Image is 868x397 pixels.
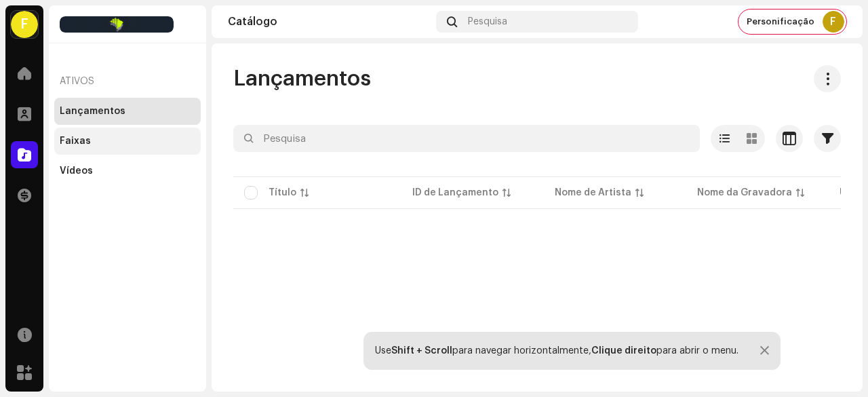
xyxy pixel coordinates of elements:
[375,345,738,356] div: Use para navegar horizontalmente, para abrir o menu.
[391,346,452,356] strong: Shift + Scroll
[228,16,431,27] div: Catálogo
[54,128,201,155] re-m-nav-item: Faixas
[823,11,844,33] div: F
[591,346,656,356] strong: Clique direito
[60,136,91,147] div: Faixas
[60,166,93,176] div: Vídeos
[54,98,201,125] re-m-nav-item: Lançamentos
[60,106,125,117] div: Lançamentos
[468,16,507,27] span: Pesquisa
[233,65,371,92] span: Lançamentos
[233,125,700,152] input: Pesquisa
[54,65,201,98] re-a-nav-header: Ativos
[11,11,38,38] div: F
[54,157,201,185] re-m-nav-item: Vídeos
[747,16,814,27] span: Personificação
